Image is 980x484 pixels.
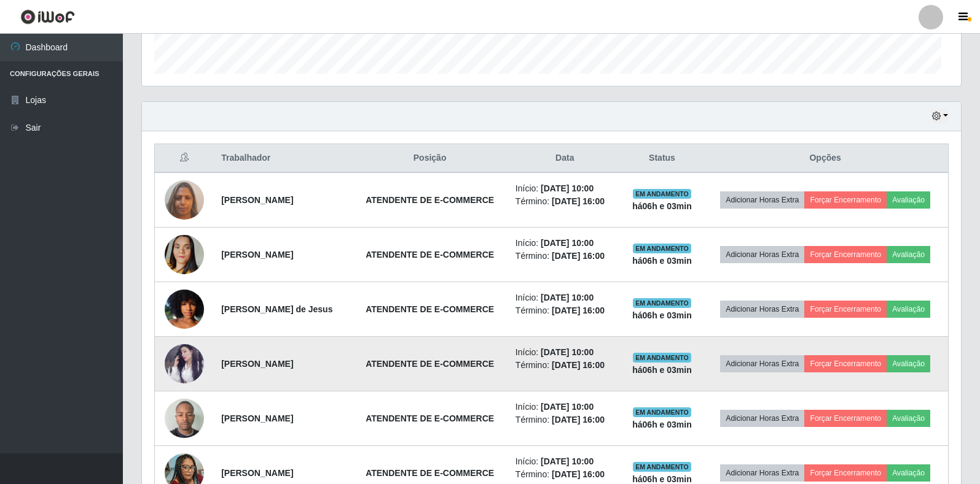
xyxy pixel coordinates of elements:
[221,304,332,314] strong: [PERSON_NAME] de Jesus
[632,310,692,320] strong: há 06 h e 03 min
[552,469,605,479] time: [DATE] 16:00
[515,250,614,263] li: Término:
[165,220,204,290] img: 1748562791419.jpeg
[804,191,887,209] button: Forçar Encerramento
[221,250,293,259] strong: [PERSON_NAME]
[720,301,804,318] button: Adicionar Horas Extra
[633,353,691,363] span: EM ANDAMENTO
[221,359,293,369] strong: [PERSON_NAME]
[351,144,508,173] th: Posição
[702,144,948,173] th: Opções
[633,462,691,472] span: EM ANDAMENTO
[804,301,887,318] button: Forçar Encerramento
[366,195,494,205] strong: ATENDENTE DE E-COMMERCE
[632,474,692,484] strong: há 06 h e 03 min
[165,274,204,344] img: 1749065164355.jpeg
[20,9,75,25] img: CoreUI Logo
[541,238,594,248] time: [DATE] 10:00
[552,415,605,424] time: [DATE] 16:00
[515,182,614,195] li: Início:
[552,251,605,261] time: [DATE] 16:00
[887,355,930,372] button: Avaliação
[541,347,594,357] time: [DATE] 10:00
[366,359,494,369] strong: ATENDENTE DE E-COMMERCE
[366,304,494,314] strong: ATENDENTE DE E-COMMERCE
[221,413,293,423] strong: [PERSON_NAME]
[887,464,930,482] button: Avaliação
[632,365,692,375] strong: há 06 h e 03 min
[515,346,614,359] li: Início:
[632,201,692,211] strong: há 06 h e 03 min
[165,174,204,226] img: 1747253938286.jpeg
[804,464,887,482] button: Forçar Encerramento
[165,392,204,444] img: 1760187445640.jpeg
[632,256,692,266] strong: há 06 h e 03 min
[366,250,494,259] strong: ATENDENTE DE E-COMMERCE
[622,144,703,173] th: Status
[515,304,614,317] li: Término:
[887,246,930,263] button: Avaliação
[633,298,691,308] span: EM ANDAMENTO
[552,360,605,370] time: [DATE] 16:00
[515,401,614,413] li: Início:
[515,413,614,426] li: Término:
[515,195,614,208] li: Término:
[552,196,605,206] time: [DATE] 16:00
[720,355,804,372] button: Adicionar Horas Extra
[221,468,293,478] strong: [PERSON_NAME]
[541,293,594,302] time: [DATE] 10:00
[552,305,605,315] time: [DATE] 16:00
[515,455,614,468] li: Início:
[720,191,804,209] button: Adicionar Horas Extra
[804,410,887,427] button: Forçar Encerramento
[633,407,691,417] span: EM ANDAMENTO
[633,244,691,253] span: EM ANDAMENTO
[720,410,804,427] button: Adicionar Horas Extra
[165,344,204,383] img: 1757034953897.jpeg
[366,468,494,478] strong: ATENDENTE DE E-COMMERCE
[515,468,614,481] li: Término:
[515,359,614,372] li: Término:
[887,191,930,209] button: Avaliação
[887,410,930,427] button: Avaliação
[804,246,887,263] button: Forçar Encerramento
[515,291,614,304] li: Início:
[366,413,494,423] strong: ATENDENTE DE E-COMMERCE
[541,456,594,466] time: [DATE] 10:00
[515,237,614,250] li: Início:
[720,246,804,263] button: Adicionar Horas Extra
[221,195,293,205] strong: [PERSON_NAME]
[541,402,594,412] time: [DATE] 10:00
[633,189,691,199] span: EM ANDAMENTO
[214,144,351,173] th: Trabalhador
[720,464,804,482] button: Adicionar Horas Extra
[632,420,692,429] strong: há 06 h e 03 min
[541,183,594,193] time: [DATE] 10:00
[887,301,930,318] button: Avaliação
[804,355,887,372] button: Forçar Encerramento
[508,144,622,173] th: Data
